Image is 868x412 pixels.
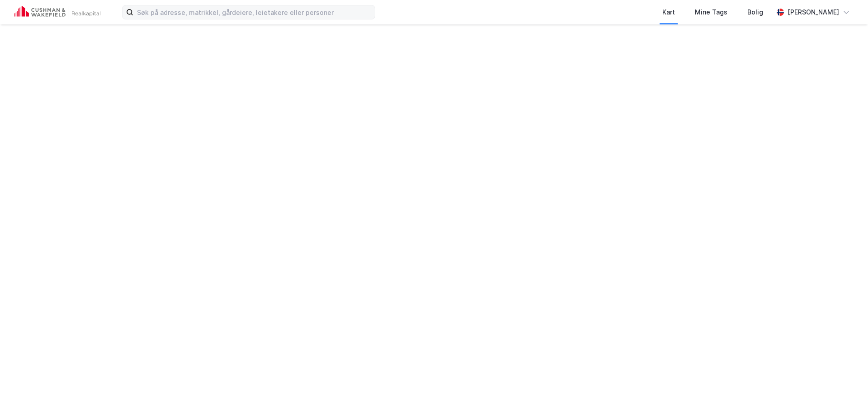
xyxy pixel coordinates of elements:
input: Søk på adresse, matrikkel, gårdeiere, leietakere eller personer [133,5,375,19]
div: Kontrollprogram for chat [823,369,868,412]
div: Mine Tags [695,7,727,18]
div: Bolig [747,7,763,18]
img: cushman-wakefield-realkapital-logo.202ea83816669bd177139c58696a8fa1.svg [14,6,100,19]
div: [PERSON_NAME] [788,7,839,18]
div: Kart [662,7,675,18]
iframe: Chat Widget [823,369,868,412]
